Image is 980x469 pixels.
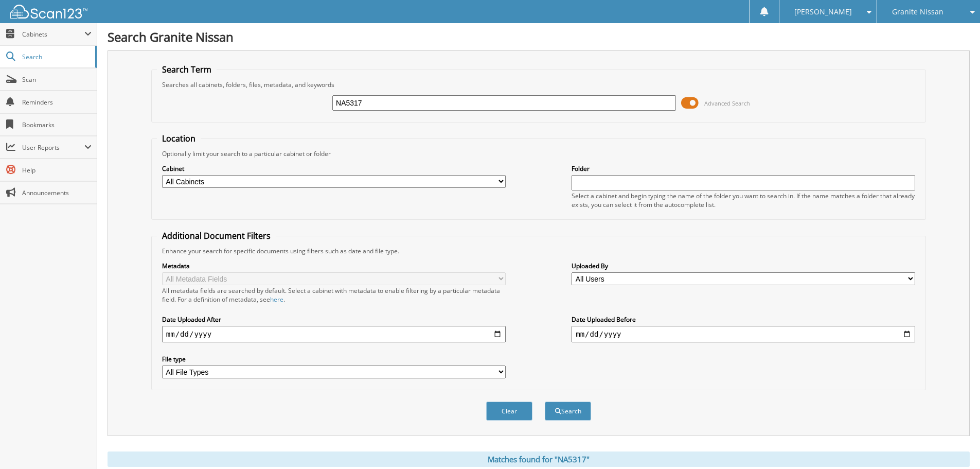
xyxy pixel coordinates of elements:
[572,164,915,173] label: Folder
[572,262,915,270] label: Uploaded By
[22,120,92,129] span: Bookmarks
[157,247,920,255] div: Enhance your search for specific documents using filters such as date and file type.
[10,5,87,19] img: scan123-logo-white.svg
[545,402,591,421] button: Search
[162,326,506,342] input: start
[22,30,84,39] span: Cabinets
[162,164,506,173] label: Cabinet
[572,192,915,209] div: Select a cabinet and begin typing the name of the folder you want to search in. If the name match...
[157,149,920,158] div: Optionally limit your search to a particular cabinet or folder
[704,99,750,107] span: Advanced Search
[22,188,92,197] span: Announcements
[157,64,217,75] legend: Search Term
[22,53,90,61] span: Search
[108,28,970,45] h1: Search Granite Nissan
[157,230,276,241] legend: Additional Document Filters
[22,98,92,107] span: Reminders
[157,80,920,89] div: Searches all cabinets, folders, files, metadata, and keywords
[794,9,852,15] span: [PERSON_NAME]
[108,451,970,467] div: Matches found for "NA5317"
[162,315,506,324] label: Date Uploaded After
[157,133,201,144] legend: Location
[162,355,506,363] label: File type
[572,326,915,342] input: end
[162,262,506,270] label: Metadata
[162,286,506,304] div: All metadata fields are searched by default. Select a cabinet with metadata to enable filtering b...
[22,166,92,175] span: Help
[572,315,915,324] label: Date Uploaded Before
[486,402,532,421] button: Clear
[22,75,92,84] span: Scan
[22,143,84,152] span: User Reports
[270,295,283,304] a: here
[892,9,943,15] span: Granite Nissan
